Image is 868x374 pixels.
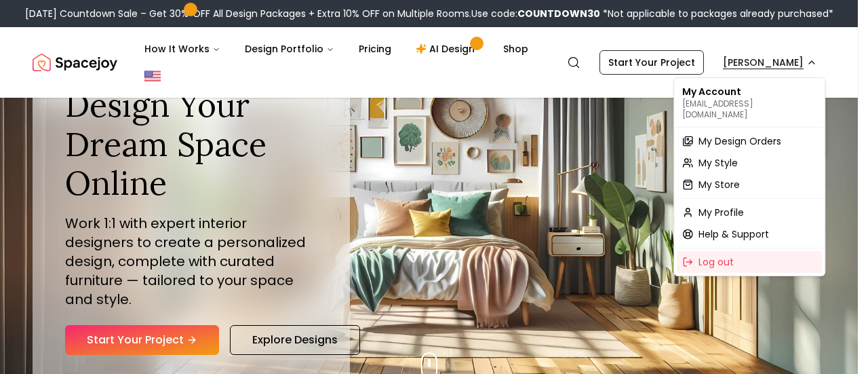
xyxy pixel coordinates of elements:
span: Help & Support [698,227,769,241]
p: [EMAIL_ADDRESS][DOMAIN_NAME] [682,98,816,120]
span: My Style [698,156,738,170]
span: Log out [698,255,734,269]
a: Help & Support [677,223,822,245]
div: My Account [677,81,822,124]
span: My Design Orders [698,134,781,148]
a: My Design Orders [677,130,822,152]
a: My Store [677,174,822,195]
a: My Style [677,152,822,174]
span: My Store [698,178,740,191]
div: [PERSON_NAME] [673,77,825,276]
span: My Profile [698,206,744,219]
a: My Profile [677,202,822,223]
